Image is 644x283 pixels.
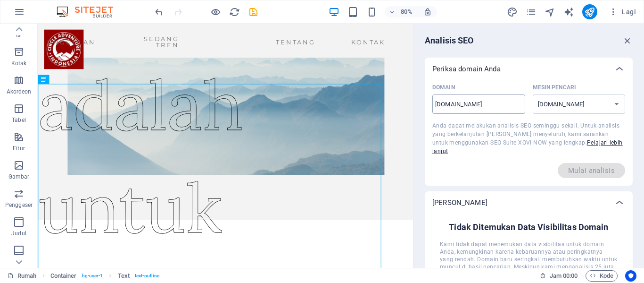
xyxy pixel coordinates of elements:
[17,272,36,279] font: Rumah
[558,163,625,178] span: The next analysis can be started on Sep 10, 2025 12:18 PM.
[54,6,125,17] img: Logo Editor
[432,97,525,112] input: Domain
[584,7,595,17] i: Menerbitkan
[432,122,619,146] font: Anda dapat melakukan analisis SEO seminggu sekali. Untuk analisis yang berkelanjutan [PERSON_NAME...
[545,6,556,17] button: navigator
[432,65,501,73] font: Periksa domain Anda
[81,270,103,282] span: . bg-user-1
[625,270,636,282] button: Usercentrics
[8,270,37,282] a: Klik untuk membatalkan pilihan. Klik dua kali untuk membuka Halaman.
[545,7,555,17] i: Navigator
[50,270,160,282] nav: remah roti
[229,7,240,17] i: Muat ulang halaman
[563,6,575,17] button: generator teks
[533,84,576,91] p: Pilih mesin pencari yang cocok untuk wilayah Anda.
[11,230,26,237] font: Judul
[154,7,165,17] i: Undo: Change meta tags (Ctrl+Z)
[229,6,240,17] button: isi ulang
[533,84,576,91] font: Mesin pencari
[50,270,77,282] span: Click to select. Double-click to edit
[13,145,25,152] font: Fitur
[533,94,626,114] select: Mesin pencari
[582,4,597,19] button: menerbitkan
[385,6,418,17] button: 80%
[622,8,636,16] font: Lagi
[401,8,412,15] font: 80%
[605,4,640,19] button: Lagi
[425,191,633,214] div: [PERSON_NAME]
[432,84,455,91] font: Domain
[8,173,30,180] font: Gambar
[586,270,618,282] button: Kode
[449,222,608,232] font: Tidak Ditemukan Data Visibilitas Domain
[550,272,570,279] font: Jam 00
[526,7,537,17] i: Halaman (Ctrl+Alt+S)
[507,7,518,17] i: Desain (Ctrl+Alt+Y)
[248,7,259,17] i: Simpan (Ctrl+S)
[423,8,432,16] i: Saat mengubah ukuran, secara otomatis menyesuaikan tingkat zoom agar sesuai dengan perangkat yang...
[118,270,130,282] span: Click to select. Double-click to edit
[526,6,537,17] button: halaman
[571,272,578,279] font: 00
[600,272,613,279] font: Kode
[248,6,259,17] button: menyimpan
[7,88,32,95] font: Akordeon
[425,35,474,45] font: Analisis SEO
[425,58,633,80] div: Periksa domain Anda
[425,80,633,186] div: Periksa domain Anda
[153,6,165,17] button: membuka
[432,139,623,154] a: Pelajari lebih lanjut
[540,270,578,282] h6: Waktu sesi
[12,117,26,123] font: Tabel
[11,60,27,67] font: Kotak
[507,6,518,17] button: desain
[210,6,221,17] button: Klik di sini untuk keluar dari mode pratinjau dan melanjutkan pengeditan
[133,270,159,282] span: . text-outline
[5,202,33,208] font: Penggeser
[570,272,571,279] font: :
[432,198,487,207] font: [PERSON_NAME]
[563,7,574,17] i: Penulis AI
